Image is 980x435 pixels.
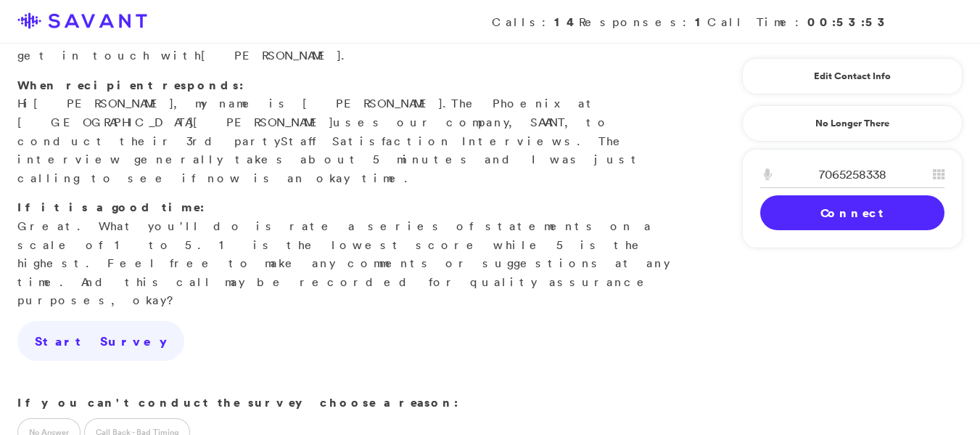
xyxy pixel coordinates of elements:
[201,48,341,62] span: [PERSON_NAME]
[760,195,944,230] a: Connect
[17,96,598,129] span: The Phoenix at [GEOGRAPHIC_DATA][PERSON_NAME]
[17,198,687,310] p: Great. What you'll do is rate a series of statements on a scale of 1 to 5. 1 is the lowest score ...
[281,134,564,148] span: Staff Satisfaction Interview
[17,321,184,362] a: Start Survey
[807,14,890,30] strong: 00:53:53
[554,14,579,30] strong: 14
[17,76,687,188] p: Hi , my name is [PERSON_NAME]. uses our company, SAVANT, to conduct their 3rd party s. The interv...
[17,394,458,410] strong: If you can't conduct the survey choose a reason:
[695,14,707,30] strong: 1
[742,105,963,142] a: No Longer There
[42,30,516,44] span: The Phoenix at [GEOGRAPHIC_DATA][PERSON_NAME]
[760,65,944,88] a: Edit Contact Info
[33,96,173,110] span: [PERSON_NAME]
[17,77,244,93] strong: When recipient responds:
[17,199,205,215] strong: If it is a good time:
